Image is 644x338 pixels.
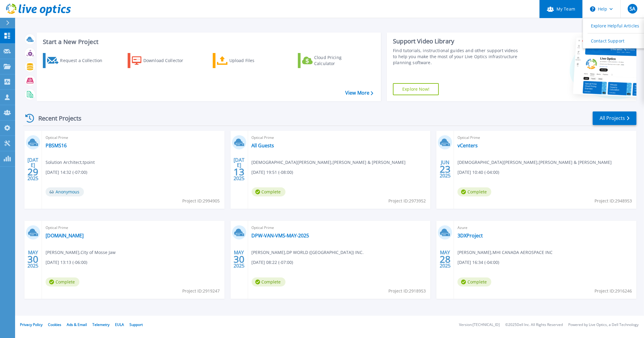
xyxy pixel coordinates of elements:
[46,142,67,149] a: PBSMS16
[46,277,79,286] span: Complete
[183,198,220,204] span: Project ID: 2994905
[115,322,124,327] a: EULA
[229,55,278,67] div: Upload Files
[457,142,478,149] a: vCenters
[393,48,521,66] div: Find tutorials, instructional guides and other support videos to help you make the most of your L...
[439,248,451,270] div: MAY 2025
[46,249,116,256] span: [PERSON_NAME] , City of Mosse Jaw
[595,198,632,204] span: Project ID: 2948953
[213,53,280,68] a: Upload Files
[393,83,439,95] a: Explore Now!
[43,39,373,45] h3: Start a New Project
[457,224,633,231] span: Azure
[27,257,38,262] span: 30
[457,169,499,176] span: [DATE] 10:40 (-04:00)
[393,37,521,45] div: Support Video Library
[183,288,220,294] span: Project ID: 2919247
[252,259,293,266] span: [DATE] 08:22 (-07:00)
[457,233,483,239] a: 3DXProject
[233,248,245,270] div: MAY 2025
[252,187,285,196] span: Complete
[593,111,636,125] a: All Projects
[440,257,451,262] span: 28
[67,322,87,327] a: Ads & Email
[27,169,38,174] span: 29
[46,134,221,141] span: Optical Prime
[233,158,245,180] div: [DATE] 2025
[345,90,373,96] a: View More
[46,259,87,266] span: [DATE] 13:13 (-06:00)
[129,322,143,327] a: Support
[43,53,110,68] a: Request a Collection
[630,6,635,11] span: SA
[27,248,39,270] div: MAY 2025
[23,111,90,126] div: Recent Projects
[27,158,39,180] div: [DATE] 2025
[128,53,195,68] a: Download Collector
[505,323,563,327] li: © 2025 Dell Inc. All Rights Reserved
[439,158,451,180] div: JUN 2025
[46,159,95,166] span: Solution Architect , tpoint
[46,187,84,196] span: Anonymous
[46,233,84,239] a: [DOMAIN_NAME]
[92,322,110,327] a: Telemetry
[314,55,362,67] div: Cloud Pricing Calculator
[252,159,406,166] span: [DEMOGRAPHIC_DATA][PERSON_NAME] , [PERSON_NAME] & [PERSON_NAME]
[252,224,427,231] span: Optical Prime
[457,134,633,141] span: Optical Prime
[457,187,491,196] span: Complete
[568,323,639,327] li: Powered by Live Optics, a Dell Technology
[595,288,632,294] span: Project ID: 2916246
[48,322,61,327] a: Cookies
[252,249,364,256] span: [PERSON_NAME] , DP WORLD ([GEOGRAPHIC_DATA]) INC.
[440,167,451,172] span: 23
[252,169,293,176] span: [DATE] 19:51 (-08:00)
[46,169,87,176] span: [DATE] 14:32 (-07:00)
[388,198,426,204] span: Project ID: 2973952
[234,257,244,262] span: 30
[457,249,553,256] span: [PERSON_NAME] , MHI CANADA AEROSPACE INC
[298,53,365,68] a: Cloud Pricing Calculator
[60,55,108,67] div: Request a Collection
[143,55,192,67] div: Download Collector
[252,142,274,149] a: All Guests
[459,323,500,327] li: Version: [TECHNICAL_ID]
[252,233,309,239] a: DPW-VAN-VMS-MAY-2025
[252,134,427,141] span: Optical Prime
[457,277,491,286] span: Complete
[457,159,612,166] span: [DEMOGRAPHIC_DATA][PERSON_NAME] , [PERSON_NAME] & [PERSON_NAME]
[388,288,426,294] span: Project ID: 2918953
[20,322,43,327] a: Privacy Policy
[252,277,285,286] span: Complete
[457,259,499,266] span: [DATE] 16:34 (-04:00)
[234,169,244,174] span: 13
[46,224,221,231] span: Optical Prime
